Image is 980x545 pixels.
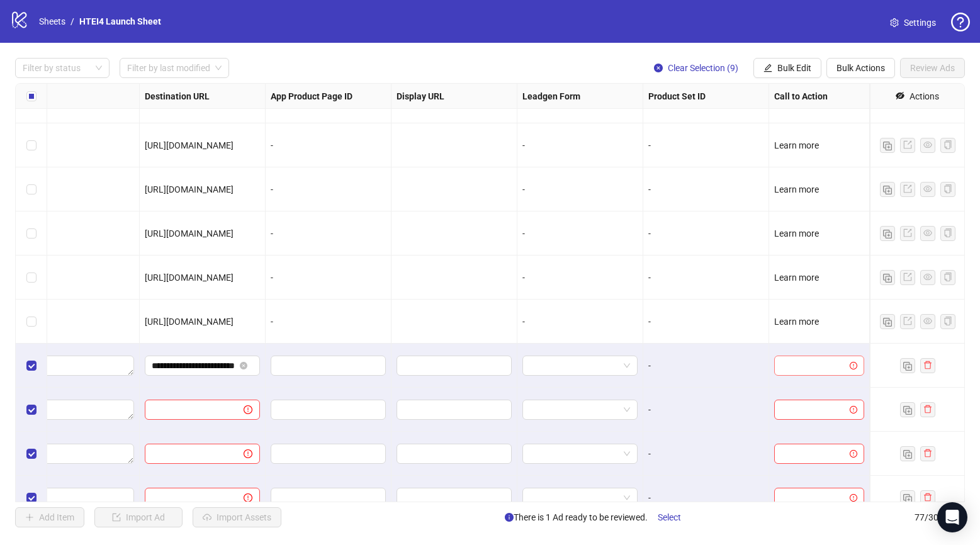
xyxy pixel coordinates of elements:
span: setting [890,18,899,27]
span: [URL][DOMAIN_NAME] [145,272,234,283]
span: Learn more [774,228,819,239]
a: Settings [880,13,946,33]
span: info-circle [505,513,514,522]
div: Select row 67 [16,256,47,300]
span: 77 / 300 items [915,510,965,524]
span: [URL][DOMAIN_NAME] [145,228,234,239]
div: Select row 69 [16,344,47,388]
div: - [648,271,763,284]
div: Resize App Product Page ID column [388,84,391,108]
div: Resize Destination URL column [262,84,265,108]
button: Duplicate [900,402,915,417]
span: Bulk Actions [836,63,885,73]
div: - [648,491,763,505]
span: eye [923,272,932,281]
div: - [648,138,763,152]
button: Duplicate [900,358,915,373]
div: Resize Descriptions column [136,84,139,108]
div: Select row 70 [16,388,47,432]
strong: Destination URL [145,89,210,103]
span: - [271,228,273,239]
div: Select row 68 [16,300,47,344]
span: exclamation-circle [850,450,857,458]
button: Duplicate [900,446,915,461]
span: export [903,140,912,149]
span: [URL][DOMAIN_NAME] [145,184,234,194]
div: - [522,227,638,240]
div: - [522,271,638,284]
span: - [271,317,273,327]
span: export [903,184,912,193]
strong: App Product Page ID [271,89,352,103]
span: eye [923,184,932,193]
div: - [522,183,638,196]
span: Learn more [774,272,819,283]
div: - [648,315,763,329]
button: Duplicate [880,270,895,285]
button: Duplicate [880,314,895,329]
div: Select all rows [16,84,47,109]
div: Open Intercom Messenger [937,502,967,532]
button: Select [648,507,691,527]
div: - [648,359,763,373]
button: Clear Selection (9) [644,58,748,78]
strong: Call to Action [774,89,828,103]
button: Import Ad [94,507,183,527]
button: Duplicate [880,182,895,197]
div: Select row 72 [16,476,47,520]
strong: Display URL [397,89,444,103]
span: export [903,228,912,237]
div: - [522,315,638,329]
span: close-circle [240,362,247,369]
span: exclamation-circle [244,493,252,502]
button: Duplicate [900,490,915,505]
span: - [271,184,273,194]
div: - [648,403,763,417]
button: Duplicate [880,138,895,153]
span: question-circle [951,13,970,31]
span: [URL][DOMAIN_NAME] [145,140,234,150]
button: Duplicate [880,226,895,241]
span: exclamation-circle [850,494,857,502]
a: Sheets [37,14,68,28]
span: export [903,317,912,325]
div: - [648,227,763,240]
span: exclamation-circle [244,405,252,414]
span: exclamation-circle [244,449,252,458]
span: edit [763,64,772,72]
span: eye [923,140,932,149]
div: - [648,183,763,196]
a: HTEI4 Launch Sheet [77,14,164,28]
button: Add Item [15,507,84,527]
button: Bulk Actions [826,58,895,78]
div: Select row 71 [16,432,47,476]
button: Import Assets [193,507,281,527]
span: eye [923,317,932,325]
div: - [648,447,763,461]
span: exclamation-circle [850,406,857,413]
span: Bulk Edit [777,63,811,73]
div: Actions [910,89,939,103]
div: - [522,138,638,152]
span: - [271,140,273,150]
strong: Product Set ID [648,89,706,103]
span: close-circle [654,64,663,72]
span: [URL][DOMAIN_NAME] [145,317,234,327]
div: Resize Leadgen Form column [639,84,643,108]
div: Resize Product Set ID column [765,84,769,108]
div: Select row 64 [16,123,47,167]
span: Clear Selection (9) [668,63,738,73]
div: Resize Call to Action column [866,84,869,108]
span: Learn more [774,184,819,194]
div: Select row 65 [16,167,47,211]
span: exclamation-circle [850,362,857,369]
button: Review Ads [900,58,965,78]
span: - [271,272,273,283]
span: There is 1 Ad ready to be reviewed. [505,507,691,527]
span: Learn more [774,140,819,150]
span: eye [923,228,932,237]
span: Learn more [774,317,819,327]
div: Select row 66 [16,211,47,256]
li: / [70,14,74,28]
div: Resize Display URL column [514,84,517,108]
